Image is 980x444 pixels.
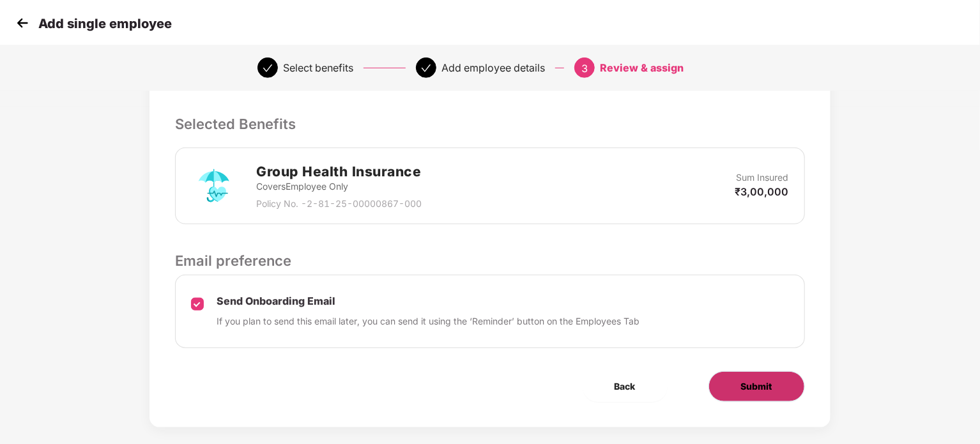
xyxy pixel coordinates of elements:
[441,57,545,78] div: Add employee details
[421,63,431,73] span: check
[217,314,639,328] p: If you plan to send this email later, you can send it using the ‘Reminder’ button on the Employee...
[175,113,804,135] p: Selected Benefits
[175,250,804,272] p: Email preference
[615,379,636,394] span: Back
[263,63,273,73] span: check
[708,371,805,402] button: Submit
[256,197,422,211] p: Policy No. - 2-81-25-00000867-000
[38,16,172,31] p: Add single employee
[741,379,772,394] span: Submit
[13,13,32,33] img: svg+xml;base64,PHN2ZyB4bWxucz0iaHR0cDovL3d3dy53My5vcmcvMjAwMC9zdmciIHdpZHRoPSIzMCIgaGVpZ2h0PSIzMC...
[217,295,639,308] p: Send Onboarding Email
[191,163,237,209] img: svg+xml;base64,PHN2ZyB4bWxucz0iaHR0cDovL3d3dy53My5vcmcvMjAwMC9zdmciIHdpZHRoPSI3MiIgaGVpZ2h0PSI3Mi...
[583,371,668,402] button: Back
[256,161,422,182] h2: Group Health Insurance
[283,57,353,78] div: Select benefits
[600,57,684,78] div: Review & assign
[735,185,789,199] p: ₹3,00,000
[737,171,789,185] p: Sum Insured
[581,62,588,75] span: 3
[256,180,422,194] p: Covers Employee Only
